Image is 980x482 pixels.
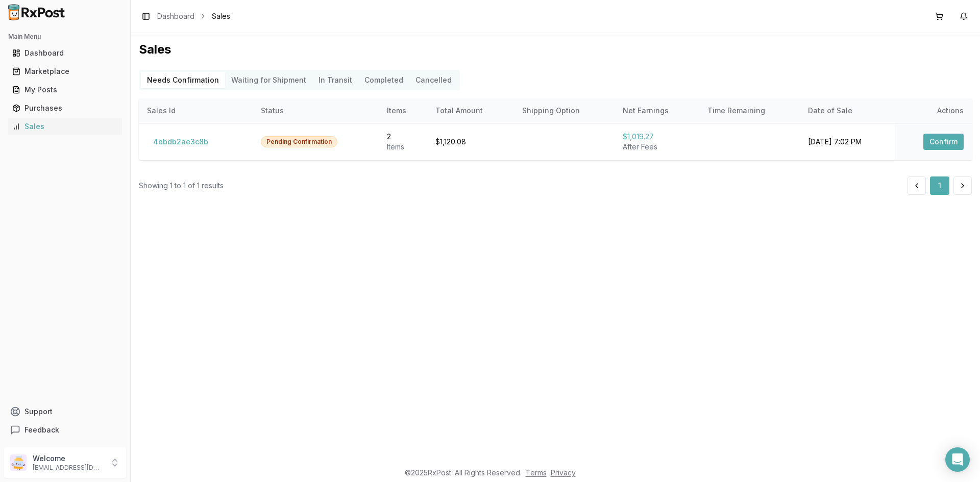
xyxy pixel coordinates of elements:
[4,45,126,61] button: Dashboard
[4,100,126,116] button: Purchases
[4,63,126,80] button: Marketplace
[623,142,691,152] div: After Fees
[551,468,576,477] a: Privacy
[930,176,949,195] button: 1
[699,98,800,123] th: Time Remaining
[8,117,122,136] a: Sales
[808,137,887,147] div: [DATE] 7:02 PM
[141,72,225,88] button: Needs Confirmation
[10,454,27,471] img: User avatar
[387,132,419,142] div: 2
[24,425,59,435] span: Feedback
[139,41,972,58] h1: Sales
[312,72,358,88] button: In Transit
[427,98,514,123] th: Total Amount
[33,464,104,472] p: [EMAIL_ADDRESS][DOMAIN_NAME]
[12,103,118,113] div: Purchases
[923,134,964,150] button: Confirm
[8,62,122,81] a: Marketplace
[225,72,312,88] button: Waiting for Shipment
[4,402,126,421] button: Support
[526,468,547,477] a: Terms
[435,137,506,147] div: $1,120.08
[379,98,427,123] th: Items
[800,98,895,123] th: Date of Sale
[157,11,230,21] nav: breadcrumb
[8,44,122,62] a: Dashboard
[33,453,104,464] p: Welcome
[12,66,118,77] div: Marketplace
[387,142,419,152] div: Item s
[358,72,409,88] button: Completed
[4,4,69,20] img: RxPost Logo
[945,447,970,472] div: Open Intercom Messenger
[4,421,126,439] button: Feedback
[12,48,118,58] div: Dashboard
[157,11,194,21] a: Dashboard
[8,81,122,99] a: My Posts
[261,136,337,147] div: Pending Confirmation
[12,121,118,132] div: Sales
[139,181,224,191] div: Showing 1 to 1 of 1 results
[253,98,379,123] th: Status
[514,98,615,123] th: Shipping Option
[8,33,122,41] h2: Main Menu
[139,98,253,123] th: Sales Id
[615,98,699,123] th: Net Earnings
[409,72,458,88] button: Cancelled
[212,11,230,21] span: Sales
[4,82,126,98] button: My Posts
[623,132,691,142] div: $1,019.27
[4,118,126,135] button: Sales
[8,99,122,117] a: Purchases
[147,134,214,150] button: 4ebdb2ae3c8b
[12,85,118,95] div: My Posts
[895,98,972,123] th: Actions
